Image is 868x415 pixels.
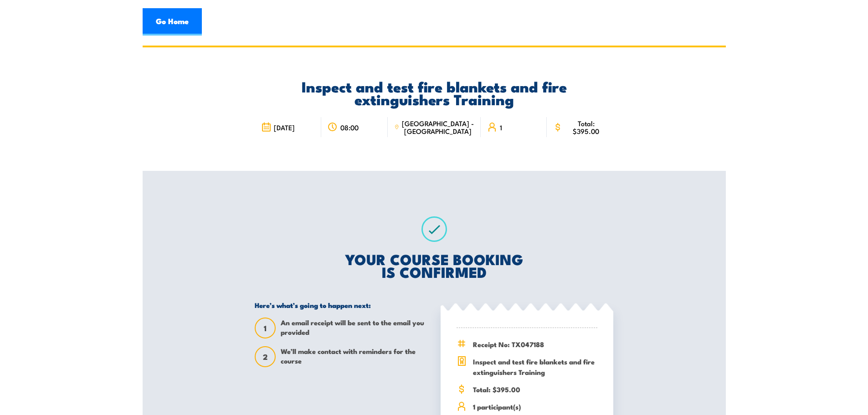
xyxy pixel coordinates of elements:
h2: Inspect and test fire blankets and fire extinguishers Training [255,80,613,105]
h5: Here’s what’s going to happen next: [255,301,427,309]
span: Total: $395.00 [565,119,607,135]
span: We’ll make contact with reminders for the course [281,346,427,367]
h2: YOUR COURSE BOOKING IS CONFIRMED [255,252,613,278]
span: [GEOGRAPHIC_DATA] - [GEOGRAPHIC_DATA] [402,119,474,135]
a: Go Home [143,8,202,36]
span: 1 participant(s) [473,401,597,412]
span: Inspect and test fire blankets and fire extinguishers Training [473,356,597,377]
span: 1 [256,323,275,333]
span: 08:00 [340,123,359,131]
span: Receipt No: TX047188 [473,339,597,349]
span: Total: $395.00 [473,384,597,395]
span: An email receipt will be sent to the email you provided [281,318,427,338]
span: 2 [256,352,275,362]
span: 1 [500,123,502,131]
span: [DATE] [274,123,295,131]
